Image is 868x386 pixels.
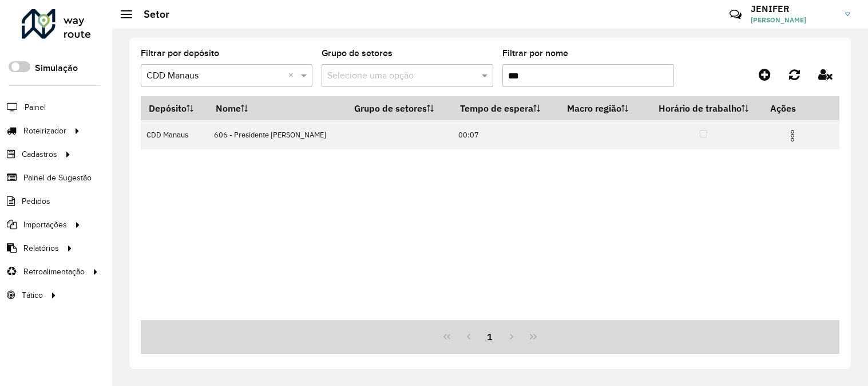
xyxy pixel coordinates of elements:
[141,96,208,120] th: Depósito
[208,120,346,149] td: 606 - Presidente [PERSON_NAME]
[25,101,46,113] span: Painel
[141,46,219,60] label: Filtrar por depósito
[751,15,837,25] span: [PERSON_NAME]
[23,242,59,254] span: Relatórios
[22,195,50,207] span: Pedidos
[208,96,346,120] th: Nome
[645,96,763,120] th: Horário de trabalho
[35,61,78,75] label: Simulação
[502,46,568,60] label: Filtrar por nome
[141,120,208,149] td: CDD Manaus
[751,3,837,14] h3: JENIFER
[346,96,452,120] th: Grupo de setores
[23,125,66,137] span: Roteirizador
[559,96,645,120] th: Macro região
[22,289,43,301] span: Tático
[723,2,748,27] a: Contato Rápido
[763,96,831,120] th: Ações
[453,96,560,120] th: Tempo de espera
[23,219,67,231] span: Importações
[23,266,85,278] span: Retroalimentação
[322,46,393,60] label: Grupo de setores
[453,120,560,149] td: 00:07
[288,69,298,82] span: Clear all
[479,326,501,348] button: 1
[132,8,169,21] h2: Setor
[23,172,92,184] span: Painel de Sugestão
[22,148,57,160] span: Cadastros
